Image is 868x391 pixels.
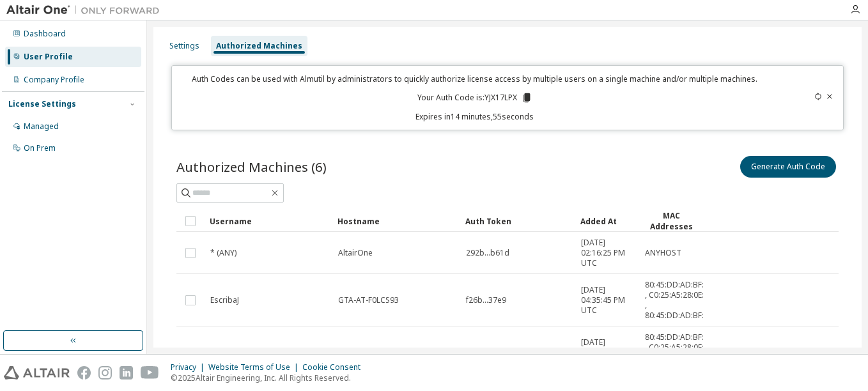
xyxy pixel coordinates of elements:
[208,362,302,372] div: Website Terms of Use
[302,362,368,372] div: Cookie Consent
[171,372,368,383] p: © 2025 Altair Engineering, Inc. All Rights Reserved.
[338,295,399,305] span: GTA-AT-F0LCS93
[77,366,91,379] img: facebook.svg
[581,337,633,368] span: [DATE] 03:22:10 PM UTC
[210,211,327,231] div: Username
[180,111,770,122] p: Expires in 14 minutes, 55 seconds
[169,41,199,51] div: Settings
[210,248,236,258] span: * (ANY)
[180,73,770,84] p: Auth Codes can be used with Almutil by administrators to quickly authorize license access by mult...
[580,211,634,231] div: Added At
[465,211,570,231] div: Auth Token
[24,121,59,132] div: Managed
[338,248,373,258] span: AltairOne
[466,248,509,258] span: 292b...b61d
[120,366,133,379] img: linkedin.svg
[176,158,327,176] span: Authorized Machines (6)
[216,41,302,51] div: Authorized Machines
[171,362,208,372] div: Privacy
[581,238,633,268] span: [DATE] 02:16:25 PM UTC
[210,295,239,305] span: EscribaJ
[6,4,166,17] img: Altair One
[417,92,532,103] p: Your Auth Code is: YJX17LPX
[337,211,455,231] div: Hostname
[98,366,112,379] img: instagram.svg
[4,366,70,379] img: altair_logo.svg
[24,75,84,85] div: Company Profile
[740,156,836,178] button: Generate Auth Code
[141,366,159,379] img: youtube.svg
[24,143,56,153] div: On Prem
[24,29,66,39] div: Dashboard
[645,248,681,258] span: ANYHOST
[466,295,506,305] span: f26b...37e9
[8,99,76,109] div: License Settings
[644,210,698,232] div: MAC Addresses
[645,332,713,373] span: 80:45:DD:AD:BF:78 , C0:25:A5:28:0E:89 , 80:45:DD:AD:BF:74
[581,285,633,316] span: [DATE] 04:35:45 PM UTC
[24,52,73,62] div: User Profile
[645,280,713,321] span: 80:45:DD:AD:BF:78 , C0:25:A5:28:0E:89 , 80:45:DD:AD:BF:74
